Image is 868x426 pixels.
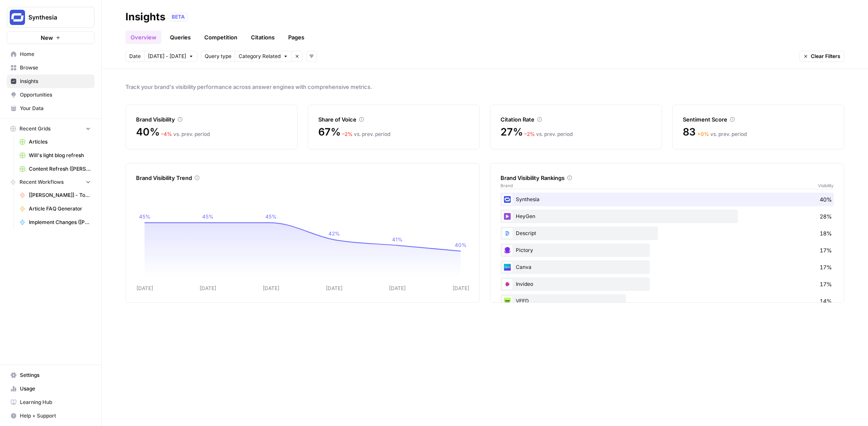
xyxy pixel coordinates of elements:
[20,412,91,420] span: Help + Support
[16,162,95,176] a: Content Refresh ([PERSON_NAME])
[524,131,535,137] span: – 2 %
[7,396,95,409] a: Learning Hub
[265,213,277,220] tspan: 45%
[501,277,834,291] div: Invideo
[501,115,651,124] div: Citation Rate
[7,409,95,423] button: Help + Support
[342,130,390,138] div: vs. prev. period
[502,228,512,238] img: xvlm1tp7ydqmv3akr6p4ptg0hnp0
[136,115,287,124] div: Brand Visibility
[29,152,91,159] span: Will's light blog refresh
[29,205,91,213] span: Article FAQ Generator
[818,182,834,189] span: Visibility
[501,182,513,189] span: Brand
[7,7,95,28] button: Workspace: Synthesia
[820,263,832,271] span: 17%
[7,382,95,396] a: Usage
[502,211,512,221] img: 9w0gpg5mysfnm3lmj7yygg5fv3dk
[29,138,91,146] span: Articles
[502,279,512,289] img: tq86vd83ef1nrwn668d8ilq4lo0e
[811,53,840,60] span: Clear Filters
[820,229,832,238] span: 18%
[19,178,64,186] span: Recent Workflows
[799,51,844,62] button: Clear Filters
[7,368,95,382] a: Settings
[10,10,25,25] img: Synthesia Logo
[820,280,832,288] span: 17%
[820,297,832,305] span: 14%
[318,125,340,139] span: 67%
[820,195,832,204] span: 40%
[29,191,91,199] span: [[PERSON_NAME]] - Tools & Features Pages Refreshe - [MAIN WORKFLOW]
[820,212,832,221] span: 28%
[235,51,292,62] button: Category Related
[501,294,834,308] div: VEED
[20,64,91,72] span: Browse
[7,102,95,115] a: Your Data
[205,53,231,60] span: Query type
[199,30,242,44] a: Competition
[28,13,80,22] span: Synthesia
[165,30,196,44] a: Queries
[129,53,141,60] span: Date
[502,194,512,205] img: kn4yydfihu1m6ctu54l2b7jhf7vx
[16,202,95,216] a: Article FAQ Generator
[453,285,469,291] tspan: [DATE]
[202,213,214,220] tspan: 45%
[328,230,340,237] tspan: 42%
[502,245,512,255] img: 5ishofca9hhfzkbc6046dfm6zfk6
[501,210,834,223] div: HeyGen
[283,30,309,44] a: Pages
[16,216,95,229] a: Implement Changes ([PERSON_NAME]'s edit)
[29,219,91,226] span: Implement Changes ([PERSON_NAME]'s edit)
[29,165,91,173] span: Content Refresh ([PERSON_NAME])
[683,115,834,124] div: Sentiment Score
[239,53,281,60] span: Category Related
[161,130,210,138] div: vs. prev. period
[501,193,834,206] div: Synthesia
[392,236,403,243] tspan: 41%
[20,385,91,393] span: Usage
[125,10,165,24] div: Insights
[144,51,198,62] button: [DATE] - [DATE]
[502,262,512,272] img: t7020at26d8erv19khrwcw8unm2u
[20,91,91,99] span: Opportunities
[820,246,832,254] span: 17%
[200,285,216,291] tspan: [DATE]
[16,188,95,202] a: [[PERSON_NAME]] - Tools & Features Pages Refreshe - [MAIN WORKFLOW]
[326,285,342,291] tspan: [DATE]
[125,30,161,44] a: Overview
[318,115,469,124] div: Share of Voice
[7,61,95,75] a: Browse
[139,213,150,220] tspan: 45%
[7,176,95,188] button: Recent Workflows
[7,88,95,102] a: Opportunities
[455,242,467,248] tspan: 40%
[501,227,834,240] div: Descript
[169,13,188,21] div: BETA
[7,47,95,61] a: Home
[697,130,747,138] div: vs. prev. period
[7,75,95,88] a: Insights
[20,398,91,406] span: Learning Hub
[125,83,844,91] span: Track your brand's visibility performance across answer engines with comprehensive metrics.
[161,131,172,137] span: – 4 %
[136,174,469,182] div: Brand Visibility Trend
[246,30,280,44] a: Citations
[524,130,573,138] div: vs. prev. period
[41,33,53,42] span: New
[148,53,186,60] span: [DATE] - [DATE]
[20,371,91,379] span: Settings
[501,174,834,182] div: Brand Visibility Rankings
[16,149,95,162] a: Will's light blog refresh
[16,135,95,149] a: Articles
[20,77,91,85] span: Insights
[697,131,709,137] span: + 0 %
[7,122,95,135] button: Recent Grids
[136,125,159,139] span: 40%
[20,105,91,112] span: Your Data
[389,285,406,291] tspan: [DATE]
[501,243,834,257] div: Pictory
[20,50,91,58] span: Home
[501,125,523,139] span: 27%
